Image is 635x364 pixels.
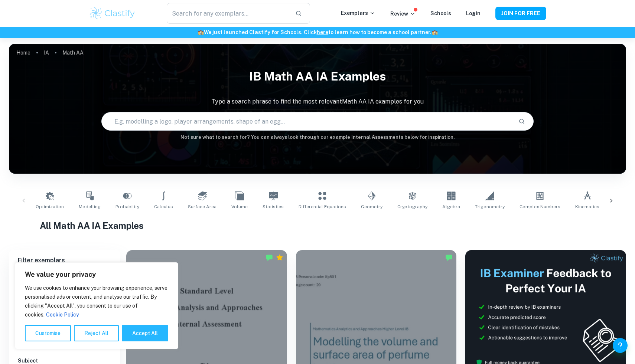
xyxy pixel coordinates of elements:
[430,10,451,16] a: Schools
[466,10,481,16] a: Login
[397,203,427,210] span: Cryptography
[1,28,634,36] h6: We just launched Clastify for Schools. Click to learn how to become a school partner.
[79,203,101,210] span: Modelling
[515,115,528,128] button: Search
[317,29,328,35] a: here
[9,65,626,88] h1: IB Math AA IA examples
[122,325,168,341] button: Accept All
[495,7,546,20] button: JOIN FOR FREE
[115,203,139,210] span: Probability
[9,250,120,271] h6: Filter exemplars
[445,254,453,261] img: Marked
[15,262,178,349] div: We value your privacy
[390,10,416,18] p: Review
[25,270,168,279] p: We value your privacy
[46,311,79,318] a: Cookie Policy
[475,203,505,210] span: Trigonometry
[276,254,283,261] div: Premium
[575,203,599,210] span: Kinematics
[89,6,136,21] img: Clastify logo
[154,203,173,210] span: Calculus
[16,47,30,58] a: Home
[102,111,512,132] input: E.g. modelling a logo, player arrangements, shape of an egg...
[613,338,628,353] button: Help and Feedback
[36,203,64,210] span: Optimization
[520,203,560,210] span: Complex Numbers
[198,29,204,35] span: 🏫
[74,325,119,341] button: Reject All
[432,29,438,35] span: 🏫
[361,203,382,210] span: Geometry
[167,3,289,24] input: Search for any exemplars...
[9,134,626,141] h6: Not sure what to search for? You can always look through our example Internal Assessments below f...
[299,203,346,210] span: Differential Equations
[9,97,626,106] p: Type a search phrase to find the most relevant Math AA IA examples for you
[188,203,216,210] span: Surface Area
[25,283,168,319] p: We use cookies to enhance your browsing experience, serve personalised ads or content, and analys...
[25,325,71,341] button: Customise
[341,9,375,17] p: Exemplars
[263,203,284,210] span: Statistics
[62,49,84,57] p: Math AA
[44,47,49,58] a: IA
[40,219,595,232] h1: All Math AA IA Examples
[231,203,248,210] span: Volume
[266,254,273,261] img: Marked
[442,203,460,210] span: Algebra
